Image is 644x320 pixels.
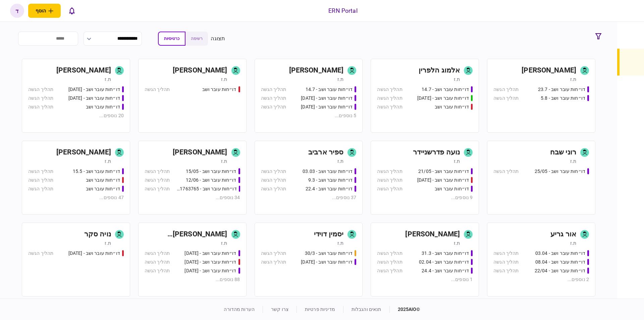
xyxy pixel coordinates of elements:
[221,76,227,83] div: ת.ז
[68,95,120,102] div: דו״חות עובר ושב - 26.06.25
[535,168,585,175] div: דו״חות עובר ושב - 25/05
[308,177,353,184] div: דו״חות עובר ושב - 9.3
[377,86,402,93] div: תהליך הגשה
[261,112,357,119] div: 5 נוספים ...
[487,141,595,215] a: רוני שבחת.זדו״חות עובר ושב - 25/05תהליך הגשה
[105,240,111,246] div: ת.ז
[301,103,353,110] div: דו״חות עובר ושב - 24.7.25
[255,141,363,215] a: ספיר ארביבת.זדו״חות עובר ושב - 03.03תהליך הגשהדו״חות עובר ושב - 9.3תהליך הגשהדו״חות עובר ושב - 22...
[493,95,519,102] div: תהליך הגשה
[255,223,363,296] a: יסמין דוידית.זדו״חות עובר ושב - 30/3תהליך הגשהדו״חות עובר ושב - 31.08.25תהליך הגשה
[28,177,53,184] div: תהליך הגשה
[417,177,469,184] div: דו״חות עובר ושב - 03/06/25
[377,103,402,110] div: תהליך הגשה
[73,168,120,175] div: דו״חות עובר ושב - 15.5
[22,59,130,133] a: [PERSON_NAME]ת.זדו״חות עובר ושב - 25.06.25תהליך הגשהדו״חות עובר ושב - 26.06.25תהליך הגשהדו״חות עו...
[337,240,343,246] div: ת.ז
[138,141,247,215] a: [PERSON_NAME]ת.זדו״חות עובר ושב - 15/05תהליך הגשהדו״חות עובר ושב - 12/06תהליך הגשהדו״חות עובר ושב...
[493,267,519,274] div: תהליך הגשה
[303,168,353,175] div: דו״חות עובר ושב - 03.03
[145,177,170,184] div: תהליך הגשה
[377,177,402,184] div: תהליך הגשה
[28,194,124,201] div: 47 נוספים ...
[377,267,402,274] div: תהליך הגשה
[405,229,460,240] div: [PERSON_NAME]
[255,59,363,133] a: [PERSON_NAME]ת.זדו״חות עובר ושב - 14.7תהליך הגשהדו״חות עובר ושב - 23.7.25תהליך הגשהדו״חות עובר וש...
[377,259,402,266] div: תהליך הגשה
[186,177,236,184] div: דו״חות עובר ושב - 12/06
[377,95,402,102] div: תהליך הגשה
[454,76,460,83] div: ת.ז
[191,36,203,41] span: רשימה
[261,168,286,175] div: תהליך הגשה
[28,86,53,93] div: תהליך הגשה
[454,158,460,165] div: ת.ז
[377,168,402,175] div: תהליך הגשה
[435,103,469,110] div: דו״חות עובר ושב
[145,250,170,257] div: תהליך הגשה
[570,158,576,165] div: ת.ז
[28,112,124,119] div: 20 נוספים ...
[301,95,353,102] div: דו״חות עובר ושב - 23.7.25
[493,86,519,93] div: תהליך הגשה
[570,76,576,83] div: ת.ז
[418,168,469,175] div: דו״חות עובר ושב - 21/05
[164,36,179,41] span: כרטיסיות
[84,229,111,240] div: נויה סקר
[186,168,236,175] div: דו״חות עובר ושב - 15/05
[570,240,576,246] div: ת.ז
[22,141,130,215] a: [PERSON_NAME]ת.זדו״חות עובר ושב - 15.5תהליך הגשהדו״חות עובר ושבתהליך הגשהדו״חות עובר ושבתהליך הגש...
[422,86,469,93] div: דו״חות עובר ושב - 14.7
[105,158,111,165] div: ת.ז
[261,95,286,102] div: תהליך הגשה
[493,276,589,283] div: 2 נוספים ...
[305,250,353,257] div: דו״חות עובר ושב - 30/3
[221,158,227,165] div: ת.ז
[261,103,286,110] div: תהליך הגשה
[493,250,519,257] div: תהליך הגשה
[371,141,479,215] a: נועה פדרשניידרת.זדו״חות עובר ושב - 21/05תהליך הגשהדו״חות עובר ושב - 03/06/25תהליך הגשהדו״חות עובר...
[22,223,130,296] a: נויה סקרת.זדו״חות עובר ושב - 19.03.2025תהליך הגשה
[261,194,357,201] div: 37 נוספים ...
[538,86,585,93] div: דו״חות עובר ושב - 23.7
[417,95,469,102] div: דו״חות עובר ושב - 15.07.25
[413,147,460,158] div: נועה פדרשניידר
[522,65,576,76] div: [PERSON_NAME]
[289,65,344,76] div: [PERSON_NAME]
[65,4,79,18] button: פתח רשימת התראות
[185,32,208,46] button: רשימה
[541,95,585,102] div: דו״חות עובר ושב - 5.8
[145,194,240,201] div: 34 נוספים ...
[28,185,53,192] div: תהליך הגשה
[550,229,576,240] div: אור גריע
[337,158,343,165] div: ת.ז
[371,59,479,133] a: אלמוג הלפריןת.זדו״חות עובר ושב - 14.7תהליך הגשהדו״חות עובר ושב - 15.07.25תהליך הגשהדו״חות עובר וש...
[261,185,286,192] div: תהליך הגשה
[86,103,120,110] div: דו״חות עובר ושב
[145,86,170,93] div: תהליך הגשה
[145,276,240,283] div: 88 נוספים ...
[158,32,185,46] button: כרטיסיות
[28,103,53,110] div: תהליך הגשה
[10,4,24,18] button: ד
[337,76,343,83] div: ת.ז
[377,276,473,283] div: 1 נוספים ...
[371,223,479,296] a: [PERSON_NAME]ת.זדו״חות עובר ושב - 31.3תהליך הגשהדו״חות עובר ושב - 02.04תהליך הגשהדו״חות עובר ושב ...
[86,177,120,184] div: דו״חות עובר ושב
[145,168,170,175] div: תהליך הגשה
[261,259,286,266] div: תהליך הגשה
[28,95,53,102] div: תהליך הגשה
[389,306,420,313] div: © 2025 AIO
[202,86,236,93] div: דו״חות עובר ושב
[377,185,402,192] div: תהליך הגשה
[138,59,247,133] a: [PERSON_NAME]ת.זדו״חות עובר ושבתהליך הגשה
[86,185,120,192] div: דו״חות עובר ושב
[184,259,236,266] div: דו״חות עובר ושב - 19.3.25
[454,240,460,246] div: ת.ז
[535,267,585,274] div: דו״חות עובר ושב - 22/04
[377,250,402,257] div: תהליך הגשה
[221,240,227,246] div: ת.ז
[306,86,353,93] div: דו״חות עובר ושב - 14.7
[422,267,469,274] div: דו״חות עובר ושב - 24.4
